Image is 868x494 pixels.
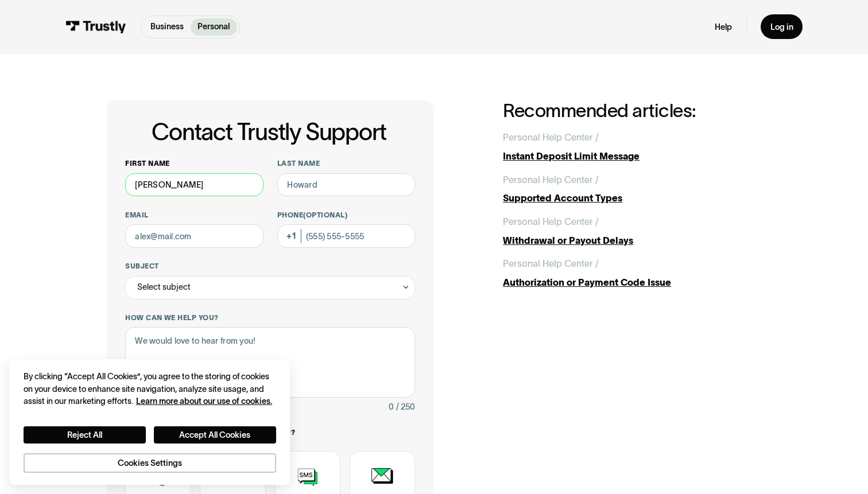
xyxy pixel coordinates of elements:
input: Howard [277,173,415,197]
p: Personal [197,21,230,33]
a: Personal Help Center /Supported Account Types [503,173,761,205]
div: Personal Help Center / [503,215,599,228]
label: Email [125,211,263,220]
label: Subject [125,262,415,271]
div: Select subject [125,276,415,299]
button: Accept All Cookies [154,426,276,444]
h2: Recommended articles: [503,100,761,121]
div: 0 [389,400,394,414]
div: Personal Help Center / [503,256,599,270]
div: Personal Help Center / [503,173,599,186]
div: Supported Account Types [503,191,761,205]
input: Alex [125,173,263,197]
a: Personal Help Center /Withdrawal or Payout Delays [503,215,761,247]
div: Select subject [137,280,191,294]
div: Authorization or Payment Code Issue [503,275,761,289]
img: Trustly Logo [65,21,126,33]
div: By clicking “Accept All Cookies”, you agree to the storing of cookies on your device to enhance s... [24,371,276,407]
a: Log in [761,14,803,39]
a: Personal [191,18,237,36]
button: Cookies Settings [24,453,276,473]
div: Privacy [24,371,276,473]
label: Last name [277,159,415,168]
a: Business [144,18,191,36]
a: Personal Help Center /Instant Deposit Limit Message [503,130,761,163]
span: (Optional) [303,211,347,219]
label: How can we help you? [125,313,415,322]
a: Personal Help Center /Authorization or Payment Code Issue [503,256,761,289]
label: Phone [277,211,415,220]
button: Reject All [24,426,146,444]
input: (555) 555-5555 [277,224,415,248]
div: / 250 [396,400,415,414]
a: Help [715,22,732,33]
h1: Contact Trustly Support [123,119,415,145]
p: Business [150,21,184,33]
div: Instant Deposit Limit Message [503,149,761,163]
div: Withdrawal or Payout Delays [503,234,761,247]
div: Cookie banner [9,359,290,485]
div: Personal Help Center / [503,130,599,144]
input: alex@mail.com [125,224,263,248]
label: First name [125,159,263,168]
div: Log in [770,22,793,33]
a: More information about your privacy, opens in a new tab [136,396,272,406]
